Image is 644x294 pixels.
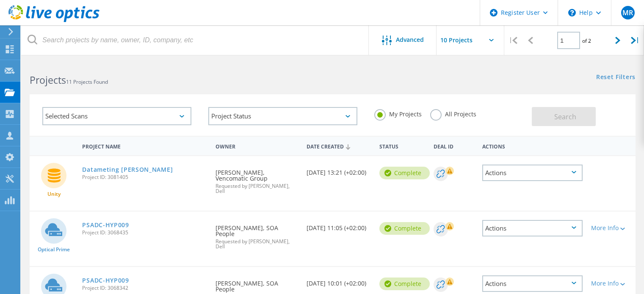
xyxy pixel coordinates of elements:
span: Project ID: 3068342 [82,286,207,291]
div: More Info [591,225,631,231]
div: Project Name [78,138,211,154]
span: Unity [47,192,61,197]
div: Actions [482,165,583,181]
a: Datameting [PERSON_NAME] [82,167,173,173]
div: [DATE] 13:21 (+02:00) [302,156,375,184]
div: Owner [211,138,302,154]
a: PSADC-HYP009 [82,222,129,228]
div: Complete [379,222,430,235]
div: Project Status [208,107,357,125]
div: Date Created [302,138,375,154]
label: My Projects [374,109,422,117]
span: 11 Projects Found [66,78,108,85]
div: Actions [482,275,583,292]
b: Projects [30,73,66,87]
div: | [504,25,522,55]
div: More Info [591,280,631,286]
div: Complete [379,167,430,179]
div: Complete [379,278,430,290]
input: Search projects by name, owner, ID, company, etc [21,25,369,55]
span: Project ID: 3081405 [82,175,207,180]
label: All Projects [430,109,476,117]
span: of 2 [582,37,591,44]
div: Actions [478,138,587,154]
div: Status [375,138,430,154]
span: MR [622,9,633,16]
a: PSADC-HYP009 [82,278,129,283]
span: Search [554,112,576,121]
div: [PERSON_NAME], Vencomatic Group [211,156,302,202]
svg: \n [568,9,576,16]
div: | [627,25,644,55]
div: Actions [482,220,583,236]
div: Selected Scans [42,107,191,125]
span: Optical Prime [38,247,70,252]
button: Search [532,107,596,126]
span: Project ID: 3068435 [82,230,207,235]
span: Requested by [PERSON_NAME], Dell [216,239,298,249]
div: [PERSON_NAME], SOA People [211,212,302,258]
span: Requested by [PERSON_NAME], Dell [216,184,298,194]
a: Live Optics Dashboard [8,18,100,24]
a: Reset Filters [596,74,636,81]
span: Advanced [396,37,424,43]
div: Deal Id [429,138,478,154]
div: [DATE] 11:05 (+02:00) [302,212,375,239]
